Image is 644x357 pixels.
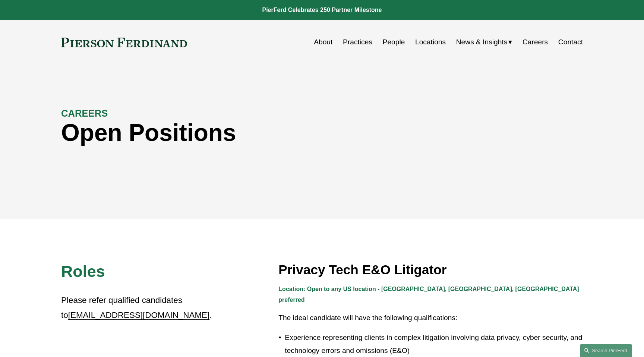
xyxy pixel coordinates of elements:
[314,35,332,49] a: About
[580,344,632,357] a: Search this site
[61,119,452,146] h1: Open Positions
[278,286,581,303] strong: Location: Open to any US location - [GEOGRAPHIC_DATA], [GEOGRAPHIC_DATA], [GEOGRAPHIC_DATA] prefe...
[343,35,372,49] a: Practices
[278,262,583,278] h3: Privacy Tech E&O Litigator
[383,35,405,49] a: People
[61,262,105,280] span: Roles
[558,35,583,49] a: Contact
[61,293,213,323] p: Please refer qualified candidates to .
[456,35,512,49] a: folder dropdown
[523,35,548,49] a: Careers
[278,312,583,325] p: The ideal candidate will have the following qualifications:
[61,108,108,119] strong: CAREERS
[415,35,446,49] a: Locations
[456,36,508,49] span: News & Insights
[68,310,209,320] a: [EMAIL_ADDRESS][DOMAIN_NAME]
[285,331,583,357] p: Experience representing clients in complex litigation involving data privacy, cyber security, and...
